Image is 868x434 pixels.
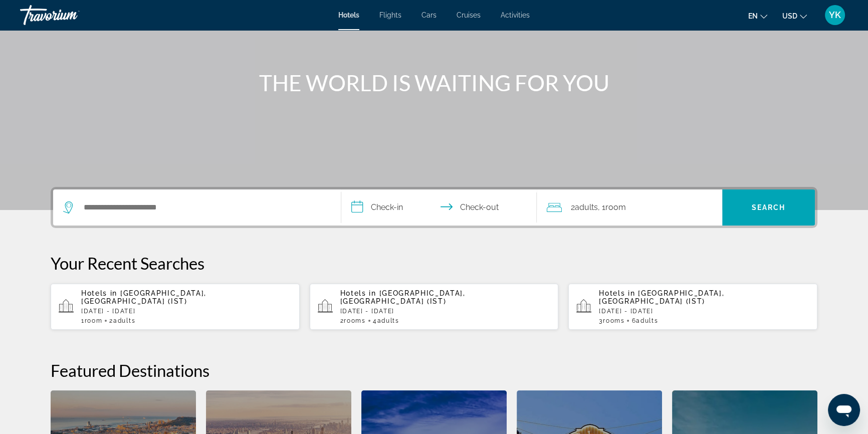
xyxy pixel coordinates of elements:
[603,317,624,324] span: rooms
[83,200,326,215] input: Search hotel destination
[599,308,809,315] p: [DATE] - [DATE]
[341,189,537,226] button: Select check in and out date
[598,200,626,214] span: , 1
[748,12,758,20] span: en
[51,253,817,273] p: Your Recent Searches
[20,2,120,28] a: Travorium
[605,202,626,212] span: Room
[51,283,300,330] button: Hotels in [GEOGRAPHIC_DATA], [GEOGRAPHIC_DATA] (IST)[DATE] - [DATE]1Room2Adults
[782,9,807,23] button: Change currency
[81,308,292,315] p: [DATE] - [DATE]
[599,289,635,297] span: Hotels in
[51,360,817,380] h2: Featured Destinations
[575,202,598,212] span: Adults
[81,289,206,305] span: [GEOGRAPHIC_DATA], [GEOGRAPHIC_DATA] (IST)
[457,11,481,19] a: Cruises
[113,317,135,324] span: Adults
[752,203,786,211] span: Search
[338,11,359,19] a: Hotels
[340,308,551,315] p: [DATE] - [DATE]
[599,289,724,305] span: [GEOGRAPHIC_DATA], [GEOGRAPHIC_DATA] (IST)
[373,317,399,324] span: 4
[340,289,376,297] span: Hotels in
[829,10,841,20] span: YK
[53,189,815,226] div: Search widget
[246,70,622,96] h1: THE WORLD IS WAITING FOR YOU
[828,394,860,426] iframe: Кнопка запуска окна обмена сообщениями
[501,11,530,19] a: Activities
[782,12,797,20] span: USD
[748,9,767,23] button: Change language
[537,189,722,226] button: Travelers: 2 adults, 0 children
[599,317,624,324] span: 3
[85,317,103,324] span: Room
[340,289,466,305] span: [GEOGRAPHIC_DATA], [GEOGRAPHIC_DATA] (IST)
[636,317,658,324] span: Adults
[568,283,817,330] button: Hotels in [GEOGRAPHIC_DATA], [GEOGRAPHIC_DATA] (IST)[DATE] - [DATE]3rooms6Adults
[571,200,598,214] span: 2
[340,317,366,324] span: 2
[631,317,658,324] span: 6
[310,283,559,330] button: Hotels in [GEOGRAPHIC_DATA], [GEOGRAPHIC_DATA] (IST)[DATE] - [DATE]2rooms4Adults
[421,11,437,19] a: Cars
[722,189,815,226] button: Search
[344,317,365,324] span: rooms
[377,317,399,324] span: Adults
[81,317,102,324] span: 1
[81,289,117,297] span: Hotels in
[109,317,135,324] span: 2
[822,5,848,26] button: User Menu
[379,11,401,19] a: Flights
